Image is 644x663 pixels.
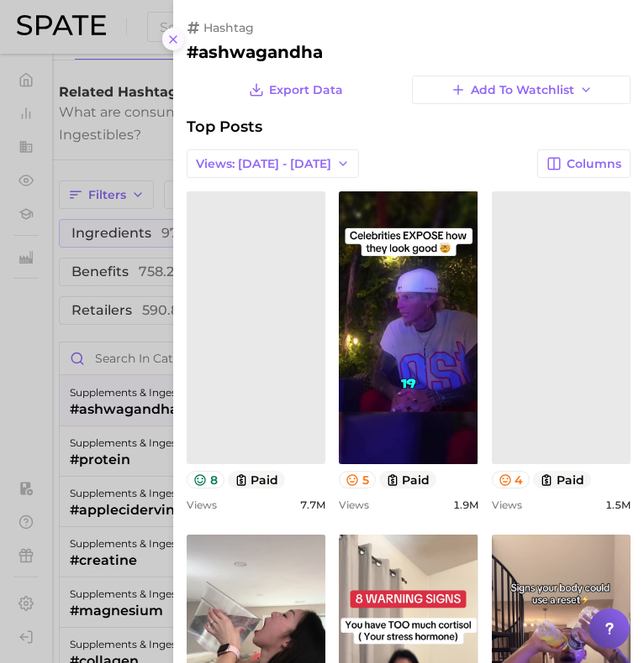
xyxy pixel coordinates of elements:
span: 7.7m [300,499,325,511]
h2: #ashwagandha [187,42,631,62]
span: Top Posts [187,117,262,136]
span: Export Data [269,83,343,97]
span: hashtag [203,20,254,35]
button: Export Data [245,76,347,104]
span: Views: [DATE] - [DATE] [196,157,331,171]
button: paid [533,471,591,488]
button: 4 [492,471,531,488]
span: Columns [567,157,621,171]
span: Views [187,499,217,511]
span: Views [339,499,369,511]
span: Add to Watchlist [471,83,574,97]
button: 8 [187,471,224,488]
button: Columns [537,149,631,178]
button: Add to Watchlist [412,76,631,104]
button: Views: [DATE] - [DATE] [187,149,359,178]
span: 1.9m [453,499,478,511]
span: Views [492,499,522,511]
button: paid [228,471,286,488]
span: 1.5m [605,499,631,511]
button: 5 [339,471,376,488]
button: paid [379,471,437,488]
